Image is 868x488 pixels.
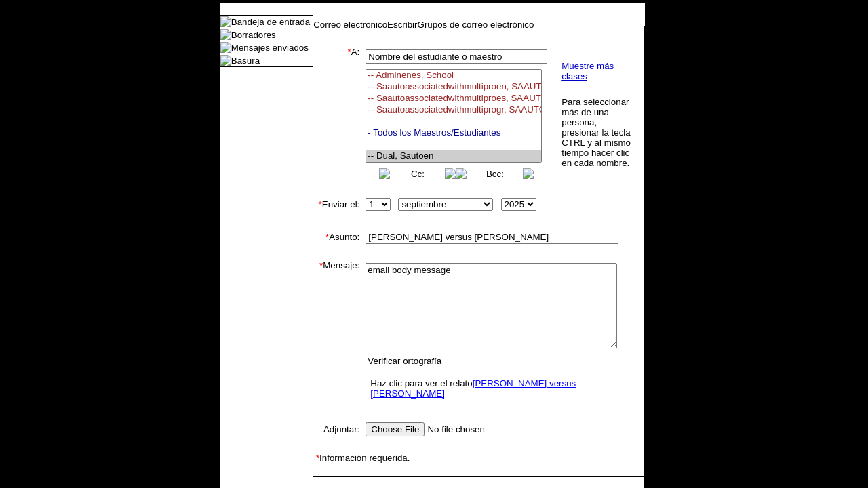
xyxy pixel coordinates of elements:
[220,16,231,27] img: folder_icon.gif
[220,42,231,53] img: folder_icon.gif
[313,439,327,453] img: spacer.gif
[231,17,310,27] a: Bandeja de entrada
[366,93,541,104] option: -- Saautoassociatedwithmultiproes, SAAUTOASSOCIATEDWITHMULTIPROGRAMES
[313,227,359,247] td: Asunto:
[313,477,323,487] img: spacer.gif
[367,375,616,402] td: Haz clic para ver el relato
[456,168,467,179] img: button_left.png
[387,20,417,30] a: Escribir
[368,356,441,366] a: Verificar ortografía
[486,169,504,179] a: Bcc:
[313,476,314,477] img: spacer.gif
[366,127,541,139] option: - Todos los Maestros/Estudiantes
[313,247,327,260] img: spacer.gif
[313,463,327,476] img: spacer.gif
[220,55,231,66] img: folder_icon.gif
[313,182,327,195] img: spacer.gif
[313,195,359,213] td: Enviar el:
[313,47,359,182] td: A:
[366,150,541,162] option: -- Dual, Sautoen
[313,453,644,463] td: Información requerida.
[313,420,359,439] td: Adjuntar:
[366,70,541,81] option: -- Adminenes, School
[370,378,576,399] a: [PERSON_NAME] versus [PERSON_NAME]
[313,406,327,420] img: spacer.gif
[313,260,359,406] td: Mensaje:
[561,96,633,169] td: Para seleccionar más de una persona, presionar la tecla CTRL y al mismo tiempo hacer clic en cada...
[231,43,309,53] a: Mensajes enviados
[313,213,327,227] img: spacer.gif
[523,168,534,179] img: button_right.png
[411,169,425,179] a: Cc:
[359,111,363,118] img: spacer.gif
[379,168,390,179] img: button_left.png
[313,20,387,30] a: Correo electrónico
[366,81,541,93] option: -- Saautoassociatedwithmultiproen, SAAUTOASSOCIATEDWITHMULTIPROGRAMEN
[445,168,456,179] img: button_right.png
[231,56,260,66] a: Basura
[418,20,534,30] a: Grupos de correo electrónico
[220,29,231,40] img: folder_icon.gif
[231,30,276,40] a: Borradores
[366,104,541,116] option: -- Saautoassociatedwithmultiprogr, SAAUTOASSOCIATEDWITHMULTIPROGRAMCLA
[561,61,614,81] a: Muestre más clases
